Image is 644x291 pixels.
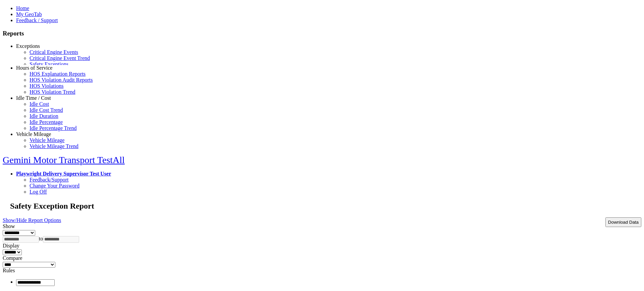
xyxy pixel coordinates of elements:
a: Change Your Password [30,183,79,189]
h2: Safety Exception Report [10,202,641,211]
label: Compare [3,255,22,261]
a: Log Off [30,189,47,195]
h3: Reports [3,30,641,37]
a: Idle Time / Cost [16,95,51,101]
span: to [39,236,43,241]
a: Exceptions [16,43,40,49]
a: HOS Violation Trend [30,89,75,95]
label: Rules [3,268,15,273]
a: Playwright Delivery Supervisor Test User [16,171,111,176]
a: Critical Engine Event Trend [30,55,90,61]
a: HOS Explanation Reports [30,71,86,77]
a: Home [16,5,29,11]
a: Vehicle Mileage [30,137,64,143]
a: Feedback/Support [30,177,68,183]
a: My GeoTab [16,11,42,17]
a: Idle Percentage Trend [30,125,76,131]
a: HOS Violations [30,83,63,89]
a: Feedback / Support [16,17,58,23]
a: Idle Cost Trend [30,107,63,113]
a: Idle Duration [30,113,58,119]
a: Idle Cost [30,101,49,107]
a: Critical Engine Events [30,49,78,55]
a: Gemini Motor Transport TestAll [3,155,125,165]
label: Show [3,223,15,229]
label: Display [3,243,19,248]
button: Download Data [605,217,641,227]
a: Idle Percentage [30,119,63,125]
a: Hours of Service [16,65,52,71]
a: Vehicle Mileage [16,131,51,137]
a: Show/Hide Report Options [3,216,61,225]
a: Safety Exceptions [30,61,68,67]
a: HOS Violation Audit Reports [30,77,93,83]
a: Vehicle Mileage Trend [30,143,78,149]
